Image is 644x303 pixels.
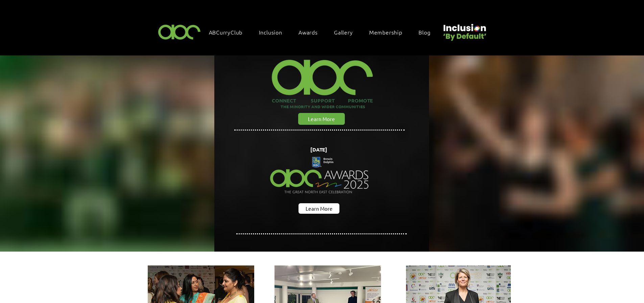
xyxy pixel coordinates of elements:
[419,28,430,36] span: Blog
[298,113,345,125] a: Learn More
[206,25,253,39] a: ABCurryClub
[366,25,412,39] a: Membership
[295,25,328,39] div: Awards
[306,205,333,212] span: Learn More
[310,146,327,153] span: [DATE]
[272,97,373,104] span: CONNECT SUPPORT PROMOTE
[156,22,203,42] img: ABC-Logo-Blank-Background-01-01-2.png
[369,28,402,36] span: Membership
[214,55,429,252] img: abc background hero black.png
[299,203,339,214] a: Learn More
[264,144,375,207] img: Northern Insights Double Pager Apr 2025.png
[441,18,487,42] img: Untitled design (22).png
[415,25,440,39] a: Blog
[206,25,441,39] nav: Site
[308,115,335,122] span: Learn More
[331,25,363,39] a: Gallery
[256,25,292,39] div: Inclusion
[334,28,353,36] span: Gallery
[299,28,318,36] span: Awards
[281,104,365,109] span: THE MINORITY AND WIDER COMMUNITIES
[209,28,243,36] span: ABCurryClub
[259,28,282,36] span: Inclusion
[268,51,376,97] img: ABC-Logo-Blank-Background-01-01-2_edited.png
